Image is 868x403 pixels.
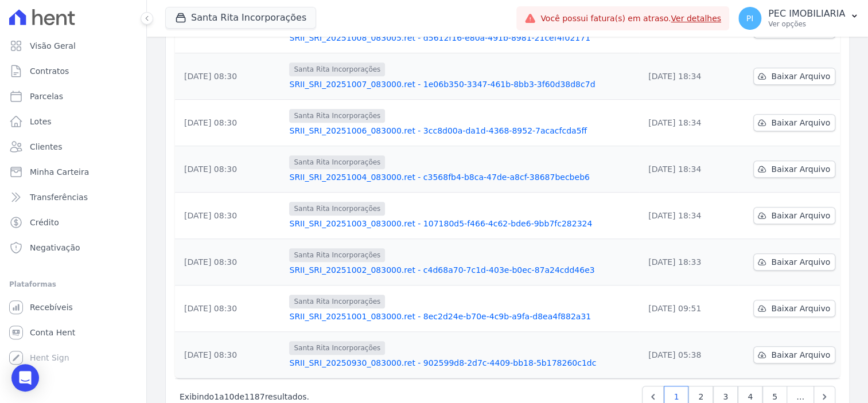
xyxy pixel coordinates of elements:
span: Baixar Arquivo [771,117,830,128]
span: Transferências [30,191,88,203]
span: Santa Rita Incorporações [289,109,385,123]
a: Baixar Arquivo [753,114,835,131]
p: PEC IMOBILIARIA [768,8,845,19]
span: Você possui fatura(s) em atraso. [540,13,721,25]
button: Santa Rita Incorporações [165,7,316,29]
td: [DATE] 08:30 [175,332,285,378]
button: PI PEC IMOBILIARIA Ver opções [729,2,868,34]
span: Parcelas [30,91,63,102]
td: [DATE] 08:30 [175,100,285,146]
span: Baixar Arquivo [771,71,830,82]
td: [DATE] 18:34 [639,53,738,100]
span: Lotes [30,116,52,127]
span: Santa Rita Incorporações [289,202,385,216]
td: [DATE] 08:30 [175,53,285,100]
a: Clientes [5,135,142,158]
td: [DATE] 18:33 [639,239,738,285]
td: [DATE] 08:30 [175,193,285,239]
td: [DATE] 18:34 [639,193,738,239]
a: SRII_SRI_20251002_083000.ret - c4d68a70-7c1d-403e-b0ec-87a24cdd46e3 [289,264,635,276]
a: Visão Geral [5,34,142,57]
a: Parcelas [5,85,142,108]
a: Negativação [5,236,142,259]
a: Transferências [5,186,142,209]
a: Crédito [5,211,142,234]
span: 1187 [244,392,265,401]
td: [DATE] 18:34 [639,146,738,193]
a: SRII_SRI_20250930_083000.ret - 902599d8-2d7c-4409-bb18-5b178260c1dc [289,357,635,369]
span: Negativação [30,242,80,253]
a: Baixar Arquivo [753,346,835,363]
span: Recebíveis [30,302,73,313]
span: Santa Rita Incorporações [289,341,385,355]
a: SRII_SRI_20251007_083000.ret - 1e06b350-3347-461b-8bb3-3f60d38d8c7d [289,79,635,90]
td: [DATE] 18:34 [639,100,738,146]
div: Plataformas [9,277,137,291]
span: Visão Geral [30,40,76,52]
span: 10 [224,392,235,401]
a: SRII_SRI_20251006_083000.ret - 3cc8d00a-da1d-4368-8952-7acacfcda5ff [289,125,635,136]
td: [DATE] 08:30 [175,146,285,193]
span: Crédito [30,217,59,228]
span: Baixar Arquivo [771,256,830,268]
span: Contratos [30,65,69,77]
td: [DATE] 08:30 [175,285,285,332]
span: Minha Carteira [30,166,89,178]
a: Minha Carteira [5,161,142,183]
a: Recebíveis [5,296,142,319]
a: SRII_SRI_20251008_083005.ret - d5612f16-e80a-491b-8981-21cef4f02171 [289,32,635,44]
span: 1 [214,392,219,401]
a: Baixar Arquivo [753,253,835,271]
a: Baixar Arquivo [753,207,835,224]
a: Baixar Arquivo [753,300,835,317]
span: Clientes [30,141,62,152]
td: [DATE] 08:30 [175,239,285,285]
span: Santa Rita Incorporações [289,248,385,262]
a: SRII_SRI_20251001_083000.ret - 8ec2d24e-b70e-4c9b-a9fa-d8ea4f882a31 [289,311,635,322]
a: Contratos [5,60,142,83]
a: Lotes [5,110,142,133]
span: Santa Rita Incorporações [289,295,385,308]
a: Ver detalhes [671,14,721,23]
span: PI [746,14,754,22]
td: [DATE] 09:51 [639,285,738,332]
p: Exibindo a de resultados. [180,391,309,402]
div: Open Intercom Messenger [11,364,39,392]
span: Baixar Arquivo [771,349,830,361]
td: [DATE] 05:38 [639,332,738,378]
span: Baixar Arquivo [771,210,830,221]
a: SRII_SRI_20251003_083000.ret - 107180d5-f466-4c62-bde6-9bb7fc282324 [289,218,635,229]
p: Ver opções [768,19,845,29]
a: Baixar Arquivo [753,161,835,178]
a: Conta Hent [5,321,142,344]
span: Santa Rita Incorporações [289,155,385,169]
span: Baixar Arquivo [771,303,830,314]
span: Baixar Arquivo [771,163,830,175]
span: Conta Hent [30,327,75,338]
a: SRII_SRI_20251004_083000.ret - c3568fb4-b8ca-47de-a8cf-38687becbeb6 [289,171,635,183]
a: Baixar Arquivo [753,68,835,85]
span: Santa Rita Incorporações [289,62,385,76]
